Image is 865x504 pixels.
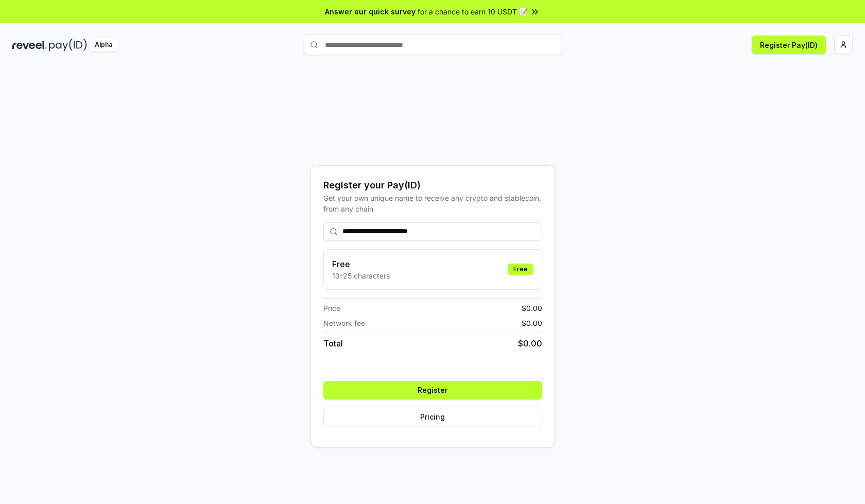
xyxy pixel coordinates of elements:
div: Free [508,264,533,275]
img: pay_id [49,39,87,51]
span: Price [323,303,340,314]
button: Pricing [323,408,542,426]
span: Answer our quick survey [325,6,416,17]
button: Register Pay(ID) [752,36,826,54]
span: $ 0.00 [522,318,542,328]
span: $ 0.00 [522,303,542,314]
span: $ 0.00 [518,337,542,350]
div: Register your Pay(ID) [323,178,542,193]
div: Get your own unique name to receive any crypto and stablecoin, from any chain [323,193,542,214]
h3: Free [332,258,390,270]
span: Network fee [323,318,365,328]
span: Total [323,337,343,350]
p: 13-25 characters [332,270,390,281]
div: Alpha [89,39,118,51]
span: for a chance to earn 10 USDT 📝 [418,6,528,17]
img: reveel_dark [12,39,47,51]
button: Register [323,381,542,399]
